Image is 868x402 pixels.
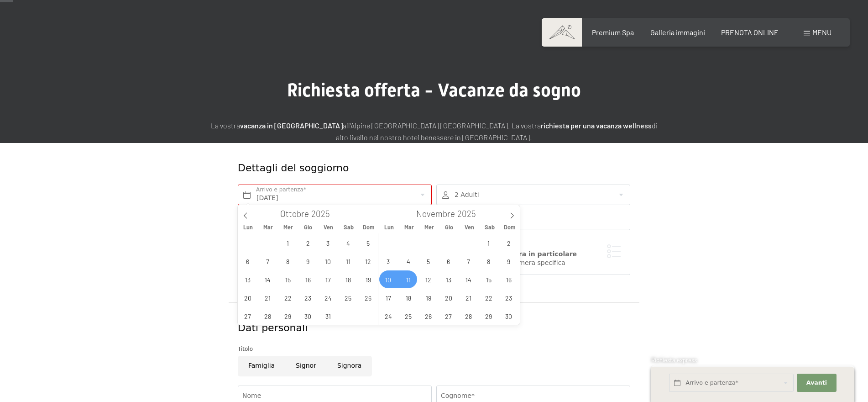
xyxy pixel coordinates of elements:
[279,234,297,252] span: Ottobre 1, 2025
[419,270,437,288] span: Novembre 12, 2025
[650,28,705,37] a: Galleria immagini
[359,234,377,252] span: Ottobre 5, 2025
[439,252,457,270] span: Novembre 6, 2025
[455,208,485,219] input: Year
[439,270,457,288] span: Novembre 13, 2025
[480,252,497,270] span: Novembre 8, 2025
[339,224,359,230] span: Sab
[419,224,439,230] span: Mer
[299,270,317,288] span: Ottobre 16, 2025
[379,289,397,307] span: Novembre 17, 2025
[379,307,397,325] span: Novembre 24, 2025
[460,270,477,288] span: Novembre 14, 2025
[309,208,339,219] input: Year
[797,374,836,392] button: Avanti
[339,234,357,252] span: Ottobre 4, 2025
[298,224,318,230] span: Gio
[500,252,518,270] span: Novembre 9, 2025
[480,234,497,252] span: Novembre 1, 2025
[319,252,337,270] span: Ottobre 10, 2025
[460,307,477,325] span: Novembre 28, 2025
[500,224,520,230] span: Dom
[238,224,258,230] span: Lun
[258,224,278,230] span: Mar
[416,210,455,218] span: Novembre
[480,224,500,230] span: Sab
[480,307,497,325] span: Novembre 29, 2025
[339,289,357,307] span: Ottobre 25, 2025
[379,224,399,230] span: Lun
[446,250,621,259] div: Prenotare una camera in particolare
[279,289,297,307] span: Ottobre 22, 2025
[239,252,256,270] span: Ottobre 6, 2025
[239,289,256,307] span: Ottobre 20, 2025
[278,224,298,230] span: Mer
[480,289,497,307] span: Novembre 22, 2025
[439,289,457,307] span: Novembre 20, 2025
[339,252,357,270] span: Ottobre 11, 2025
[238,161,564,175] div: Dettagli del soggiorno
[651,356,697,364] span: Richiesta express
[399,289,417,307] span: Novembre 18, 2025
[239,307,256,325] span: Ottobre 27, 2025
[299,252,317,270] span: Ottobre 9, 2025
[319,224,339,230] span: Ven
[280,210,309,218] span: Ottobre
[480,270,497,288] span: Novembre 15, 2025
[500,270,518,288] span: Novembre 16, 2025
[259,289,277,307] span: Ottobre 21, 2025
[359,252,377,270] span: Ottobre 12, 2025
[319,307,337,325] span: Ottobre 31, 2025
[279,252,297,270] span: Ottobre 8, 2025
[259,252,277,270] span: Ottobre 7, 2025
[806,379,827,387] span: Avanti
[592,28,634,37] a: Premium Spa
[239,270,256,288] span: Ottobre 13, 2025
[259,307,277,325] span: Ottobre 28, 2025
[319,234,337,252] span: Ottobre 3, 2025
[439,224,459,230] span: Gio
[399,224,419,230] span: Mar
[279,270,297,288] span: Ottobre 15, 2025
[460,289,477,307] span: Novembre 21, 2025
[399,252,417,270] span: Novembre 4, 2025
[279,307,297,325] span: Ottobre 29, 2025
[399,270,417,288] span: Novembre 11, 2025
[259,270,277,288] span: Ottobre 14, 2025
[238,321,630,335] div: Dati personali
[460,224,480,230] span: Ven
[446,259,621,268] div: Vorrei scegliere una camera specifica
[319,289,337,307] span: Ottobre 24, 2025
[541,121,652,130] strong: richiesta per una vacanza wellness
[206,120,662,143] p: La vostra all'Alpine [GEOGRAPHIC_DATA] [GEOGRAPHIC_DATA]. La vostra di alto livello nel nostro ho...
[721,28,779,37] a: PRENOTA ONLINE
[439,307,457,325] span: Novembre 27, 2025
[419,252,437,270] span: Novembre 5, 2025
[419,307,437,325] span: Novembre 26, 2025
[319,270,337,288] span: Ottobre 17, 2025
[238,344,630,354] div: Titolo
[500,289,518,307] span: Novembre 23, 2025
[379,252,397,270] span: Novembre 3, 2025
[287,79,581,101] span: Richiesta offerta - Vacanze da sogno
[339,270,357,288] span: Ottobre 18, 2025
[299,289,317,307] span: Ottobre 23, 2025
[399,307,417,325] span: Novembre 25, 2025
[419,289,437,307] span: Novembre 19, 2025
[359,270,377,288] span: Ottobre 19, 2025
[299,234,317,252] span: Ottobre 2, 2025
[240,121,343,130] strong: vacanza in [GEOGRAPHIC_DATA]
[812,28,831,37] span: Menu
[460,252,477,270] span: Novembre 7, 2025
[359,289,377,307] span: Ottobre 26, 2025
[500,234,518,252] span: Novembre 2, 2025
[299,307,317,325] span: Ottobre 30, 2025
[359,224,379,230] span: Dom
[500,307,518,325] span: Novembre 30, 2025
